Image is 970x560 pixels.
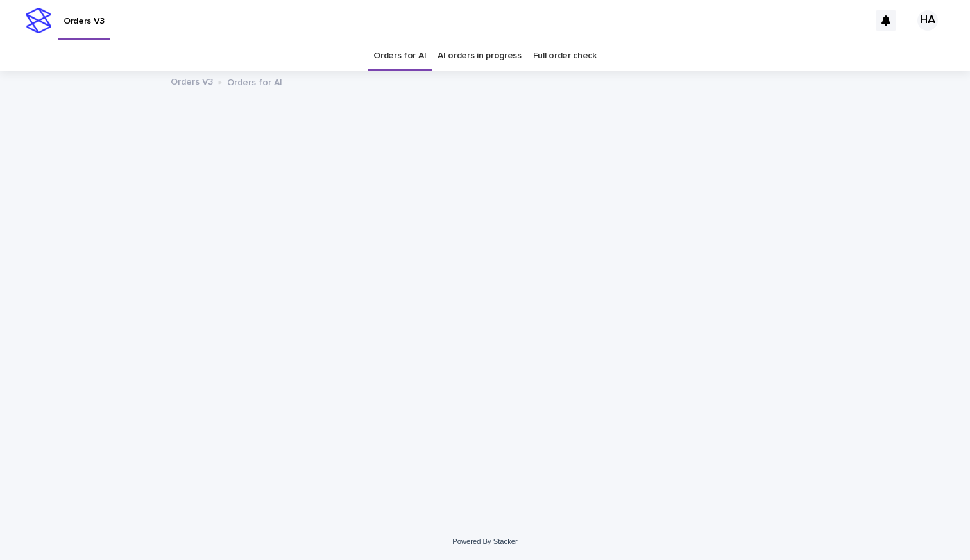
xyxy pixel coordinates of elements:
[227,74,282,88] p: Orders for AI
[171,74,213,88] a: Orders V3
[533,41,597,71] a: Full order check
[438,41,522,71] a: AI orders in progress
[917,10,938,31] div: HA
[452,538,517,545] a: Powered By Stacker
[26,8,51,33] img: stacker-logo-s-only.png
[373,41,426,71] a: Orders for AI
